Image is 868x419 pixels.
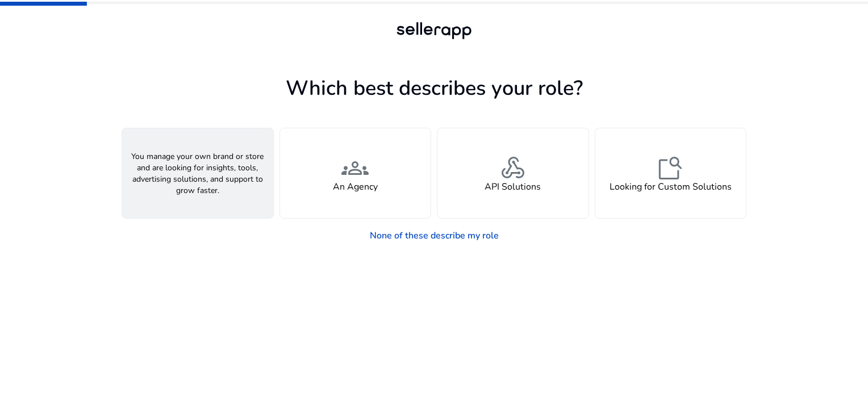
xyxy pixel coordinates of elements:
[361,224,508,247] a: None of these describe my role
[485,182,541,192] h4: API Solutions
[122,128,274,219] button: You manage your own brand or store and are looking for insights, tools, advertising solutions, an...
[279,128,432,219] button: groupsAn Agency
[333,182,378,192] h4: An Agency
[437,128,589,219] button: webhookAPI Solutions
[595,128,747,219] button: feature_searchLooking for Custom Solutions
[122,76,746,100] h1: Which best describes your role?
[499,154,527,182] span: webhook
[341,154,369,182] span: groups
[657,154,684,182] span: feature_search
[610,182,732,192] h4: Looking for Custom Solutions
